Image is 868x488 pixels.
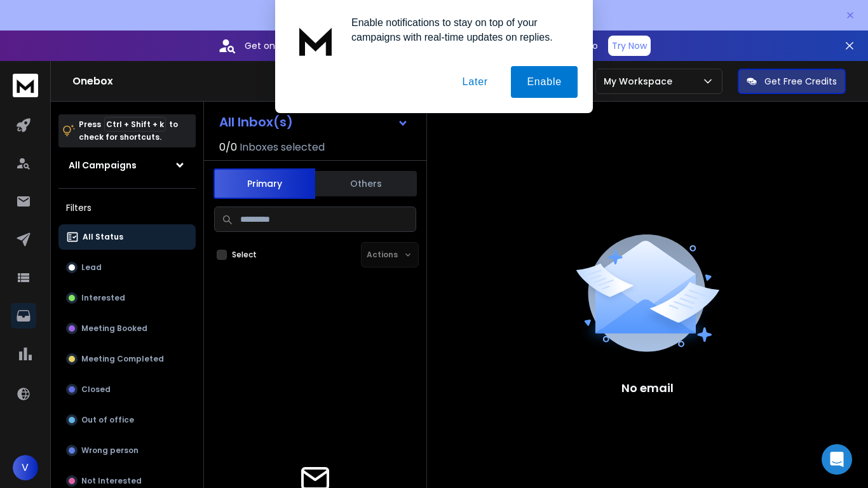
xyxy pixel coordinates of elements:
h3: Inboxes selected [240,140,325,155]
button: Meeting Booked [58,316,196,341]
p: Meeting Booked [81,323,147,334]
label: Select [232,250,257,260]
button: Wrong person [58,438,196,463]
p: Closed [81,384,111,395]
div: Enable notifications to stay on top of your campaigns with real-time updates on replies. [341,15,578,44]
h1: All Inbox(s) [219,116,293,128]
h1: All Campaigns [69,159,137,172]
button: Later [446,66,503,98]
p: Lead [81,262,102,273]
button: V [13,455,38,480]
img: notification icon [290,15,341,66]
div: Open Intercom Messenger [822,444,852,475]
button: Meeting Completed [58,346,196,372]
h3: Filters [58,199,196,217]
button: Enable [511,66,578,98]
p: No email [621,379,674,397]
button: All Inbox(s) [209,109,419,135]
button: Interested [58,285,196,311]
p: Not Interested [81,476,142,486]
span: 0 / 0 [219,140,237,155]
p: Press to check for shortcuts. [79,118,178,144]
span: Ctrl + Shift + k [104,117,166,132]
button: All Campaigns [58,152,196,178]
p: Wrong person [81,445,139,456]
button: Lead [58,255,196,280]
p: Out of office [81,415,134,425]
button: All Status [58,224,196,250]
p: Meeting Completed [81,354,164,364]
p: Interested [81,293,125,303]
button: Out of office [58,407,196,433]
button: Others [315,170,417,198]
button: Closed [58,377,196,402]
button: Primary [214,168,315,199]
p: All Status [83,232,123,242]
